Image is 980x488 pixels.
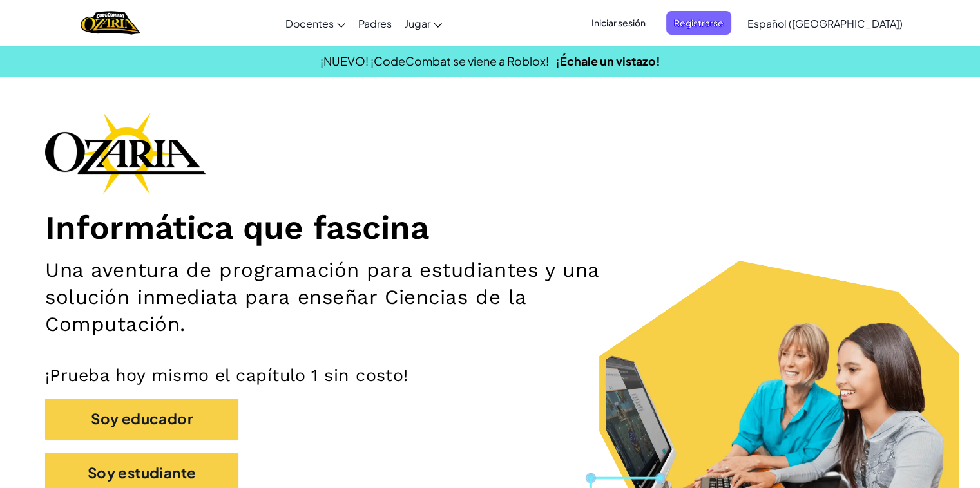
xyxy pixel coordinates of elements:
[45,112,206,194] img: Ozaria branding logo
[81,10,140,36] a: Ozaria by CodeCombat logo
[45,364,935,386] p: ¡Prueba hoy mismo el capítulo 1 sin costo!
[320,53,549,68] span: ¡NUEVO! ¡CodeCombat se viene a Roblox!
[45,399,238,439] button: Soy educador
[666,11,731,35] button: Registrarse
[285,17,334,30] span: Docentes
[405,17,430,30] span: Jugar
[81,10,140,36] img: Home
[747,17,903,30] span: Español ([GEOGRAPHIC_DATA])
[741,6,909,41] a: Español ([GEOGRAPHIC_DATA])
[584,11,653,35] button: Iniciar sesión
[352,6,398,41] a: Padres
[45,257,641,339] h2: Una aventura de programación para estudiantes y una solución inmediata para enseñar Ciencias de l...
[45,207,935,247] h1: Informática que fascina
[279,6,352,41] a: Docentes
[555,53,660,68] a: ¡Échale un vistazo!
[398,6,448,41] a: Jugar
